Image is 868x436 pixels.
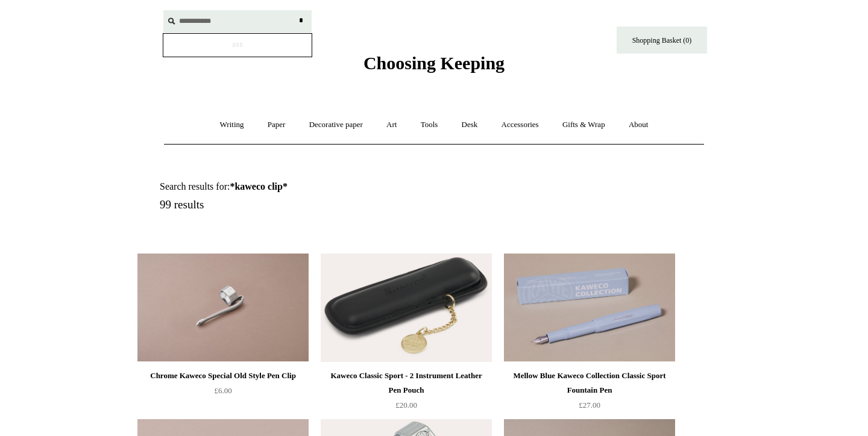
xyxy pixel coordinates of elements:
[257,109,297,141] a: Paper
[160,181,448,192] h1: Search results for:
[451,109,489,141] a: Desk
[618,109,659,141] a: About
[376,109,407,141] a: Art
[395,400,417,410] span: £20.00
[321,254,492,362] img: Kaweco Classic Sport - 2 Instrument Leather Pen Pouch
[321,254,492,362] a: Kaweco Classic Sport - 2 Instrument Leather Pen Pouch Kaweco Classic Sport - 2 Instrument Leather...
[552,109,616,141] a: Gifts & Wrap
[214,386,231,395] span: £6.00
[324,369,489,397] div: Kaweco Classic Sport - 2 Instrument Leather Pen Pouch
[160,198,448,212] h5: 99 results
[504,369,675,418] a: Mellow Blue Kaweco Collection Classic Sport Fountain Pen £27.00
[579,400,600,410] span: £27.00
[137,254,309,362] img: Chrome Kaweco Special Old Style Pen Clip
[504,254,675,362] img: Mellow Blue Kaweco Collection Classic Sport Fountain Pen
[230,181,288,192] strong: *kaweco clip*
[507,369,672,397] div: Mellow Blue Kaweco Collection Classic Sport Fountain Pen
[363,53,505,73] span: Choosing Keeping
[363,63,505,71] a: Choosing Keeping
[617,26,707,54] a: Shopping Basket (0)
[298,109,374,141] a: Decorative paper
[140,369,306,383] div: Chrome Kaweco Special Old Style Pen Clip
[321,369,492,418] a: Kaweco Classic Sport - 2 Instrument Leather Pen Pouch £20.00
[209,109,255,141] a: Writing
[491,109,550,141] a: Accessories
[137,369,309,418] a: Chrome Kaweco Special Old Style Pen Clip £6.00
[137,254,309,362] a: Chrome Kaweco Special Old Style Pen Clip Chrome Kaweco Special Old Style Pen Clip
[504,254,675,362] a: Mellow Blue Kaweco Collection Classic Sport Fountain Pen Mellow Blue Kaweco Collection Classic Sp...
[410,109,449,141] a: Tools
